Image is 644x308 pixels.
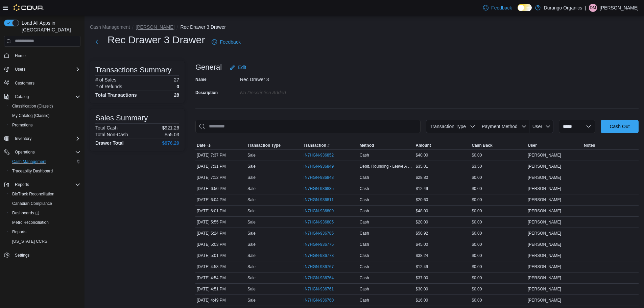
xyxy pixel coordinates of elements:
[176,84,179,89] p: 0
[12,79,37,87] a: Customers
[360,219,369,225] span: Cash
[12,52,28,60] a: Home
[95,132,128,137] h6: Total Non-Cash
[95,125,118,131] h6: Total Cash
[195,196,246,204] div: [DATE] 6:04 PM
[174,92,179,98] h4: 28
[470,240,526,248] div: $0.00
[472,143,492,148] span: Cash Back
[304,286,334,292] span: IN7HGN-936761
[470,185,526,193] div: $0.00
[416,231,428,236] span: $50.92
[304,231,334,236] span: IN7HGN-936785
[1,92,83,101] button: Catalog
[7,111,83,120] button: My Catalog (Classic)
[304,208,334,214] span: IN7HGN-936809
[12,79,80,87] span: Customers
[12,65,28,73] button: Users
[1,147,83,157] button: Operations
[7,166,83,176] button: Traceabilty Dashboard
[247,242,256,247] p: Sale
[528,164,561,169] span: [PERSON_NAME]
[9,190,57,198] a: BioTrack Reconciliation
[247,264,256,269] p: Sale
[1,65,83,74] button: Users
[12,251,80,259] span: Settings
[9,112,52,120] a: My Catalog (Classic)
[162,125,179,131] p: $921.26
[1,180,83,189] button: Reports
[528,143,537,148] span: User
[95,114,148,122] h3: Sales Summary
[582,141,639,149] button: Notes
[470,252,526,260] div: $0.00
[12,135,34,143] button: Inventory
[360,143,374,148] span: Method
[238,64,246,71] span: Edit
[416,152,428,158] span: $40.00
[136,24,174,30] button: [PERSON_NAME]
[9,102,80,110] span: Classification (Classic)
[478,120,529,133] button: Payment Method
[209,35,243,49] a: Feedback
[197,143,206,148] span: Date
[90,35,103,49] button: Next
[12,135,80,143] span: Inventory
[15,253,29,258] span: Settings
[90,24,130,30] button: Cash Management
[414,141,471,149] button: Amount
[358,141,414,149] button: Method
[9,112,80,120] span: My Catalog (Classic)
[195,218,246,226] div: [DATE] 5:55 PM
[9,167,80,175] span: Traceabilty Dashboard
[304,207,340,215] button: IN7HGN-936809
[416,208,428,214] span: $48.00
[15,80,34,86] span: Customers
[304,152,334,158] span: IN7HGN-936852
[12,201,52,206] span: Canadian Compliance
[304,275,334,281] span: IN7HGN-936764
[9,158,49,166] a: Cash Management
[9,209,80,217] span: Dashboards
[416,175,428,180] span: $28.80
[470,151,526,159] div: $0.00
[14,4,44,11] img: Cova
[416,164,428,169] span: $35.01
[304,229,340,237] button: IN7HGN-936785
[470,285,526,293] div: $0.00
[360,231,369,236] span: Cash
[247,197,256,203] p: Sale
[470,173,526,182] div: $0.00
[590,4,596,12] span: DM
[247,286,256,292] p: Sale
[304,274,340,282] button: IN7HGN-936764
[304,296,340,304] button: IN7HGN-936760
[601,120,639,133] button: Cash Out
[360,264,369,269] span: Cash
[9,102,56,110] a: Classification (Classic)
[9,218,80,227] span: Metrc Reconciliation
[528,186,561,191] span: [PERSON_NAME]
[12,239,47,244] span: [US_STATE] CCRS
[246,141,302,149] button: Transaction Type
[7,120,83,130] button: Promotions
[247,143,281,148] span: Transaction Type
[528,152,561,158] span: [PERSON_NAME]
[195,162,246,170] div: [DATE] 7:31 PM
[195,274,246,282] div: [DATE] 4:54 PM
[95,77,116,82] h6: # of Sales
[247,175,256,180] p: Sale
[180,24,226,30] button: Rec Drawer 3 Drawer
[195,229,246,237] div: [DATE] 5:24 PM
[95,92,137,98] h4: Total Transactions
[416,197,428,203] span: $20.60
[9,228,29,236] a: Reports
[12,168,53,174] span: Traceabilty Dashboard
[247,208,256,214] p: Sale
[9,237,80,245] span: Washington CCRS
[360,253,369,258] span: Cash
[7,237,83,246] button: [US_STATE] CCRS
[195,77,207,82] label: Name
[600,4,639,12] p: [PERSON_NAME]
